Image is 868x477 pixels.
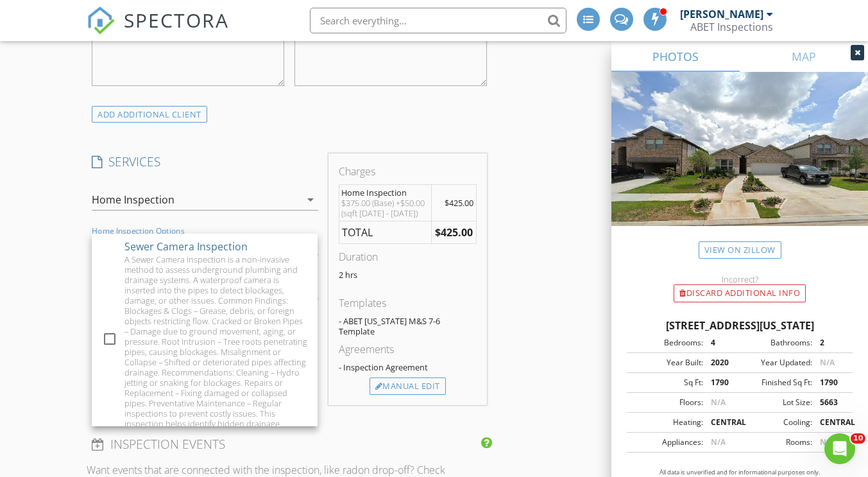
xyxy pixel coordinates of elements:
[711,397,726,408] span: N/A
[824,433,855,464] iframe: Intercom live chat
[303,236,318,252] i: arrow_drop_down
[611,72,868,257] img: streetview
[851,433,865,444] span: 10
[92,153,318,170] h4: SERVICES
[812,397,849,408] div: 5663
[339,342,477,357] div: Agreements
[812,337,849,349] div: 2
[703,377,740,388] div: 1790
[339,164,477,179] div: Charges
[611,41,740,72] a: PHOTOS
[703,337,740,349] div: 4
[445,197,473,209] span: $425.00
[92,106,207,123] div: ADD ADDITIONAL client
[631,437,703,448] div: Appliances:
[740,377,812,388] div: Finished Sq Ft:
[820,357,835,368] span: N/A
[627,468,853,477] p: All data is unverified and for informational purposes only.
[611,274,868,284] div: Incorrect?
[124,239,248,254] div: Sewer Camera Inspection
[812,417,849,428] div: CENTRAL
[699,241,781,259] a: View on Zillow
[631,397,703,408] div: Floors:
[339,270,477,280] p: 2 hrs
[631,377,703,388] div: Sq Ft:
[631,337,703,349] div: Bedrooms:
[631,357,703,369] div: Year Built:
[87,6,115,35] img: The Best Home Inspection Software - Spectora
[631,417,703,428] div: Heating:
[435,225,473,239] strong: $425.00
[310,8,566,33] input: Search everything...
[703,417,740,428] div: CENTRAL
[740,417,812,428] div: Cooling:
[674,284,806,302] div: Discard Additional info
[680,8,763,21] div: [PERSON_NAME]
[339,221,431,243] td: TOTAL
[820,437,835,447] span: N/A
[92,436,486,453] h4: INSPECTION EVENTS
[627,318,853,333] div: [STREET_ADDRESS][US_STATE]
[740,41,868,72] a: MAP
[341,187,429,198] div: Home Inspection
[303,192,318,207] i: arrow_drop_down
[124,254,307,439] div: A Sewer Camera Inspection is a non-invasive method to assess underground plumbing and drainage sy...
[711,437,726,447] span: N/A
[92,194,174,205] div: Home Inspection
[370,377,446,395] div: Manual Edit
[339,362,477,372] div: - Inspection Agreement
[124,6,229,33] span: SPECTORA
[812,377,849,388] div: 1790
[740,397,812,408] div: Lot Size:
[339,295,477,311] div: Templates
[740,337,812,349] div: Bathrooms:
[339,316,477,336] div: - ABET [US_STATE] M&S 7-6 Template
[690,21,773,33] div: ABET Inspections
[341,198,429,218] div: $375.00 (Base) +$50.00 (sqft [DATE] - [DATE])
[87,17,229,44] a: SPECTORA
[703,357,740,369] div: 2020
[740,357,812,369] div: Year Updated:
[339,249,477,265] div: Duration
[740,437,812,448] div: Rooms:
